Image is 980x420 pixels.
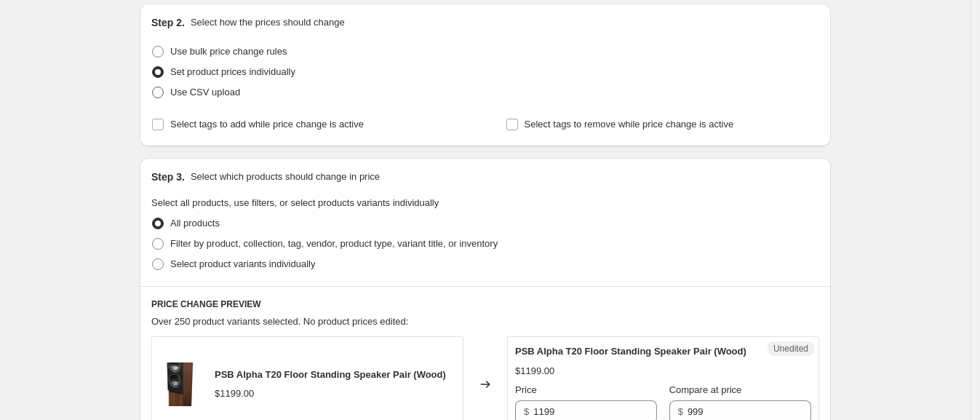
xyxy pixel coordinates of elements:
[151,316,408,327] span: Over 250 product variants selected. No product prices edited:
[170,119,364,130] span: Select tags to add while price change is active
[515,384,537,395] span: Price
[151,197,439,208] span: Select all products, use filters, or select products variants individually
[678,406,683,417] span: $
[170,258,315,269] span: Select product variants individually
[773,343,808,354] span: Unedited
[669,384,742,395] span: Compare at price
[524,406,529,417] span: $
[515,346,746,357] span: PSB Alpha T20 Floor Standing Speaker Pair (Wood)
[191,15,345,30] p: Select how the prices should change
[151,298,819,310] h6: PRICE CHANGE PREVIEW
[525,119,734,130] span: Select tags to remove while price change is active
[515,364,554,379] div: $1199.00
[170,66,295,77] span: Set product prices individually
[215,387,254,401] div: $1199.00
[215,369,446,380] span: PSB Alpha T20 Floor Standing Speaker Pair (Wood)
[151,170,185,184] h2: Step 3.
[170,218,220,229] span: All products
[170,238,498,249] span: Filter by product, collection, tag, vendor, product type, variant title, or inventory
[191,170,380,184] p: Select which products should change in price
[170,46,287,57] span: Use bulk price change rules
[159,362,203,406] img: alphat120-wal_20_1_80x.jpg
[170,87,240,98] span: Use CSV upload
[151,15,185,30] h2: Step 2.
